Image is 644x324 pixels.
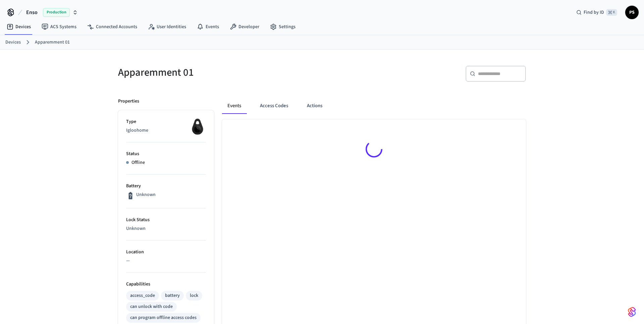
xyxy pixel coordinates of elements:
[126,281,206,288] p: Capabilities
[165,292,180,299] div: battery
[584,9,604,16] span: Find by ID
[255,98,293,114] button: Access Codes
[222,98,247,114] button: Events
[190,292,198,299] div: lock
[126,257,206,264] p: —
[126,249,206,256] p: Location
[43,8,70,17] span: Production
[131,159,145,166] p: Offline
[126,216,206,223] p: Lock Status
[625,6,639,19] button: PS
[143,21,192,33] a: User Identities
[26,8,38,16] span: Enso
[5,39,21,46] a: Devices
[606,9,617,16] span: ⌘ K
[224,21,265,33] a: Developer
[571,6,623,18] div: Find by ID⌘ K
[126,225,206,232] p: Unknown
[265,21,301,33] a: Settings
[118,98,139,105] p: Properties
[189,118,206,135] img: igloohome_igke
[222,98,526,114] div: ant example
[126,183,206,190] p: Battery
[130,292,155,299] div: access_code
[626,6,638,18] span: PS
[118,66,318,79] h5: Apparemment 01
[302,98,328,114] button: Actions
[192,21,224,33] a: Events
[35,39,70,46] a: Apparemment 01
[130,303,173,310] div: can unlock with code
[36,21,82,33] a: ACS Systems
[82,21,143,33] a: Connected Accounts
[1,21,36,33] a: Devices
[126,118,206,125] p: Type
[136,191,156,198] p: Unknown
[126,150,206,157] p: Status
[130,314,197,321] div: can program offline access codes
[126,127,206,134] p: Igloohome
[628,307,636,317] img: SeamLogoGradient.69752ec5.svg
